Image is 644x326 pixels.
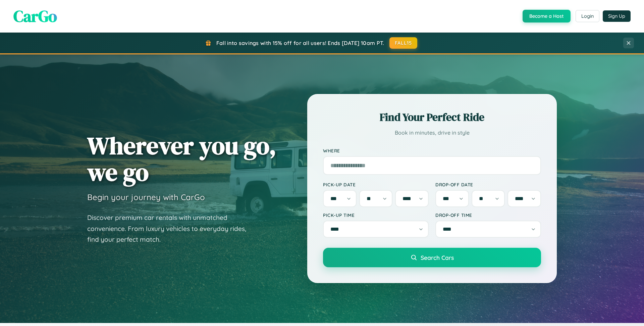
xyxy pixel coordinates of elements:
[13,5,57,27] span: CarGo
[323,212,429,218] label: Pick-up Time
[323,182,429,187] label: Pick-up Date
[435,182,541,187] label: Drop-off Date
[323,110,541,125] h2: Find Your Perfect Ride
[323,248,541,267] button: Search Cars
[523,10,571,22] button: Become a Host
[421,254,454,261] span: Search Cars
[323,148,541,153] label: Where
[87,192,205,202] h3: Begin your journey with CarGo
[216,40,384,46] span: Fall into savings with 15% off for all users! Ends [DATE] 10am PT.
[389,37,418,49] button: FALL15
[603,10,631,22] button: Sign Up
[435,212,541,218] label: Drop-off Time
[323,128,541,138] p: Book in minutes, drive in style
[87,212,255,245] p: Discover premium car rentals with unmatched convenience. From luxury vehicles to everyday rides, ...
[87,132,276,185] h1: Wherever you go, we go
[576,10,599,22] button: Login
